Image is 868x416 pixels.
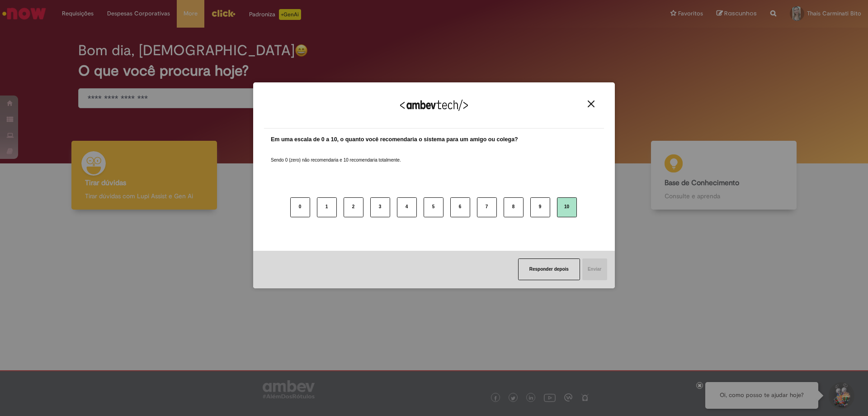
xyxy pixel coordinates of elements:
[271,146,401,163] label: Sendo 0 (zero) não recomendaria e 10 recomendaria totalmente.
[585,100,597,108] button: Close
[557,197,577,217] button: 10
[400,100,468,111] img: Logo Ambevtech
[450,197,470,217] button: 6
[477,197,497,217] button: 7
[370,197,390,217] button: 3
[530,197,550,217] button: 9
[317,197,337,217] button: 1
[344,197,363,217] button: 2
[271,135,518,144] label: Em uma escala de 0 a 10, o quanto você recomendaria o sistema para um amigo ou colega?
[290,197,310,217] button: 0
[518,258,580,280] button: Responder depois
[397,197,417,217] button: 4
[424,197,443,217] button: 5
[504,197,524,217] button: 8
[588,100,594,107] img: Close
